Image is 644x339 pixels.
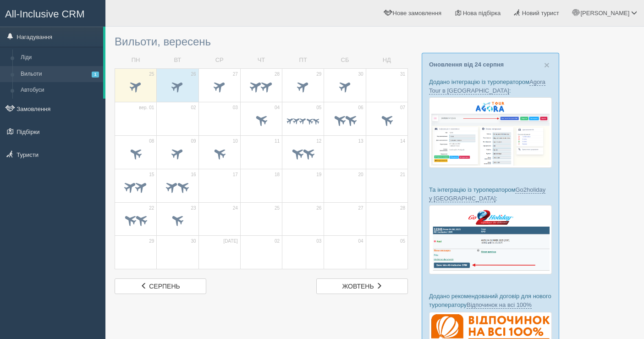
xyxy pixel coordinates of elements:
[316,278,408,294] a: жовтень
[233,105,238,111] span: 03
[17,82,103,99] a: Автобуси
[0,0,105,26] a: All-Inclusive CRM
[115,52,157,68] td: ПН
[358,238,363,245] span: 04
[233,172,238,178] span: 17
[467,301,532,309] a: Відпочинок на всі 100%
[400,105,405,111] span: 07
[275,138,280,144] span: 11
[358,172,363,178] span: 20
[191,238,196,245] span: 30
[316,172,321,178] span: 19
[282,52,324,68] td: ПТ
[191,205,196,211] span: 23
[316,138,321,144] span: 12
[275,105,280,111] span: 04
[149,205,154,211] span: 22
[393,10,441,17] span: Нове замовлення
[92,72,99,78] span: 1
[115,36,408,48] h3: Вильоти, вересень
[429,292,552,309] p: Додано рекомендований договір для нового туроператору
[5,8,85,20] span: All-Inclusive CRM
[149,138,154,144] span: 08
[275,238,280,245] span: 02
[544,60,550,70] span: ×
[191,105,196,111] span: 02
[544,60,550,70] button: Close
[324,52,366,68] td: СБ
[429,61,504,68] a: Оновлення від 24 серпня
[358,71,363,78] span: 30
[233,138,238,144] span: 10
[400,172,405,178] span: 21
[191,71,196,78] span: 26
[429,205,552,274] img: go2holiday-bookings-crm-for-travel-agency.png
[191,138,196,144] span: 09
[358,205,363,211] span: 27
[149,283,180,290] span: серпень
[316,71,321,78] span: 29
[275,205,280,211] span: 25
[157,52,198,68] td: ВТ
[429,186,545,202] a: Go2holiday у [GEOGRAPHIC_DATA]
[429,185,552,203] p: Та інтеграцію із туроператором :
[275,71,280,78] span: 28
[429,78,552,95] p: Додано інтеграцію із туроператором :
[223,238,237,245] span: [DATE]
[580,10,629,17] span: [PERSON_NAME]
[149,71,154,78] span: 25
[342,283,374,290] span: жовтень
[316,105,321,111] span: 05
[149,238,154,245] span: 29
[463,10,501,17] span: Нова підбірка
[316,205,321,211] span: 26
[17,66,103,83] a: Вильоти1
[400,238,405,245] span: 05
[233,71,238,78] span: 27
[233,205,238,211] span: 24
[275,172,280,178] span: 18
[139,105,154,111] span: вер. 01
[191,172,196,178] span: 16
[366,52,407,68] td: НД
[429,78,545,94] a: Agora Tour в [GEOGRAPHIC_DATA]
[316,238,321,245] span: 03
[400,71,405,78] span: 31
[358,138,363,144] span: 13
[400,138,405,144] span: 14
[400,205,405,211] span: 28
[17,50,103,66] a: Ліди
[358,105,363,111] span: 06
[429,97,552,167] img: agora-tour-%D0%B7%D0%B0%D1%8F%D0%B2%D0%BA%D0%B8-%D1%81%D1%80%D0%BC-%D0%B4%D0%BB%D1%8F-%D1%82%D1%8...
[149,172,154,178] span: 15
[115,278,206,294] a: серпень
[240,52,282,68] td: ЧТ
[522,10,559,17] span: Новий турист
[198,52,240,68] td: СР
